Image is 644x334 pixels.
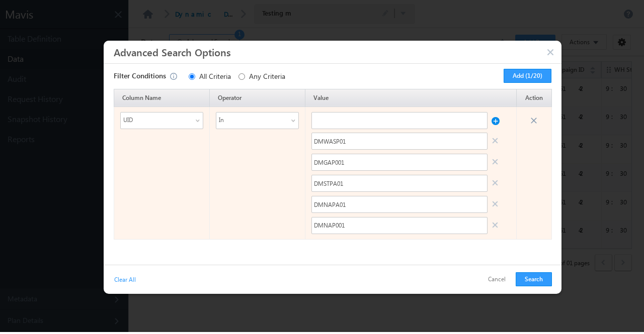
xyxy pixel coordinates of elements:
[516,272,552,286] button: Search
[166,71,189,82] div: Maximum allowed filter conditions per table are 20
[504,69,551,83] button: Add (1/20)
[120,112,203,129] div: UID
[114,43,551,61] h3: Advanced Search Options
[121,113,190,127] span: UID
[529,112,541,124] span: Cancel
[249,71,293,81] label: Any Criteria
[113,270,137,283] a: Clear
[216,113,286,127] span: In
[216,112,299,129] div: In
[480,272,513,287] button: Cancel
[525,94,543,101] span: Action
[199,71,238,81] label: All Criteria
[122,94,161,101] span: Column Name
[313,94,329,101] span: Value
[218,94,242,101] span: Operator
[114,71,166,83] strong: Filter Conditions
